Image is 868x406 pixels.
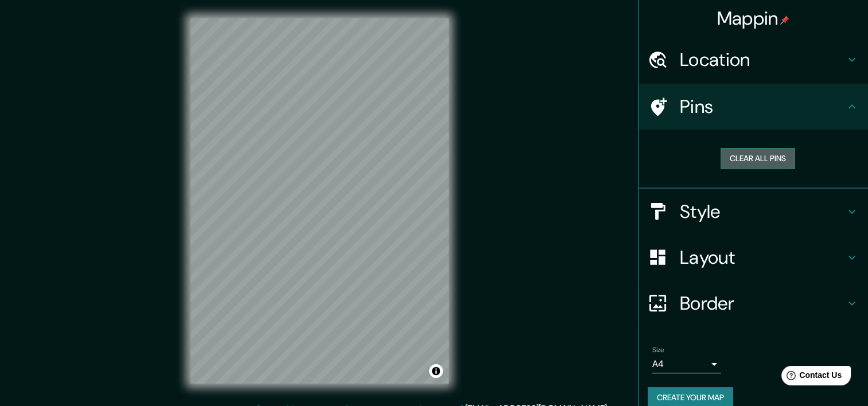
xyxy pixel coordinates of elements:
h4: Pins [680,95,845,118]
h4: Mappin [717,7,790,30]
div: Style [639,189,868,235]
h4: Location [680,48,845,71]
button: Clear all pins [721,148,795,169]
h4: Layout [680,246,845,269]
h4: Border [680,292,845,315]
div: Layout [639,235,868,280]
div: Location [639,37,868,83]
div: A4 [652,355,721,373]
label: Size [652,345,664,354]
button: Toggle attribution [429,364,443,378]
div: Border [639,280,868,326]
img: pin-icon.png [780,15,789,25]
canvas: Map [190,18,449,384]
div: Pins [639,84,868,130]
h4: Style [680,200,845,223]
iframe: Help widget launcher [766,361,855,393]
